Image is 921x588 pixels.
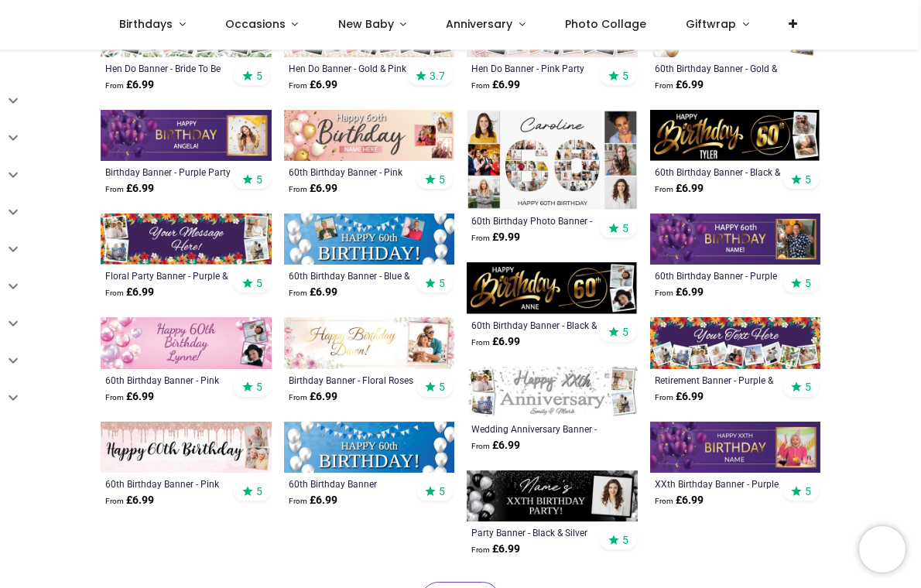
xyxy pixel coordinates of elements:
span: From [105,497,124,505]
span: New Baby [338,16,394,32]
strong: £ 6.99 [105,285,154,300]
span: From [289,393,307,402]
a: 60th Birthday Photo Banner - Add Photos [471,214,601,227]
img: Personalised Happy Birthday Banner - Purple Party Balloons - Custom Name & 1 Photo Upload [101,110,272,161]
img: Happy 60th Birthday Banner - Blue & White [284,422,455,473]
span: Photo Collage [565,16,646,32]
span: From [471,545,490,554]
a: Birthday Banner - Floral Roses [289,374,418,386]
span: 5 [439,173,445,186]
span: 5 [256,173,262,186]
span: 5 [805,173,811,186]
strong: £ 6.99 [289,77,337,93]
span: From [655,81,673,90]
span: 5 [256,380,262,394]
span: From [105,289,124,297]
strong: £ 6.99 [471,542,520,557]
img: Personalised Party Banner - Black & Silver Balloons - Custom Text & 1 Photo Upload [467,470,638,521]
span: 5 [622,69,628,83]
span: From [655,289,673,297]
span: 5 [805,484,811,498]
strong: £ 6.99 [471,438,520,453]
span: 5 [622,221,628,235]
a: 60th Birthday Banner - Purple Balloons [655,269,784,282]
img: Personalised Happy 60th Birthday Banner - Black & Gold - 2 Photo Upload [467,262,638,313]
span: From [471,81,490,90]
span: 5 [622,325,628,339]
span: From [289,81,307,90]
strong: £ 6.99 [105,77,154,93]
a: Wedding Anniversary Banner - Silver Party Design [471,422,601,435]
a: Hen Do Banner - Bride To Be [105,62,235,74]
span: Occasions [225,16,286,32]
strong: £ 6.99 [471,77,520,93]
span: 5 [256,276,262,290]
strong: £ 6.99 [289,389,337,405]
img: Personalised Happy 60th Birthday Banner - Pink - Custom Name & 3 Photo Upload [284,110,455,161]
img: Personalised Happy 60th Birthday Banner - Pink Glitter - 2 Photo Upload [101,422,272,473]
span: Birthdays [119,16,173,32]
strong: £ 6.99 [105,181,154,197]
span: 5 [805,276,811,290]
span: From [471,234,490,242]
strong: £ 6.99 [655,181,704,197]
span: From [655,497,673,505]
img: Personalised Happy 60th Birthday Banner - Blue & White - 2 Photo Upload [284,214,455,265]
strong: £ 6.99 [655,389,704,405]
a: 60th Birthday Banner [289,477,418,490]
span: From [105,393,124,402]
span: From [655,393,673,402]
a: Party Banner - Black & Silver Balloons [471,526,601,538]
span: From [471,442,490,450]
span: From [655,185,673,193]
img: Personalised Happy XXth Birthday Banner - Purple Balloons - Add Name & 1 Photo [650,422,821,473]
div: Hen Do Banner - Gold & Pink Party Occasion [289,62,418,74]
a: Hen Do Banner - Pink Party [471,62,601,74]
strong: £ 6.99 [655,77,704,93]
a: Birthday Banner - Purple Party Balloons [105,166,235,178]
strong: £ 9.99 [471,230,520,245]
span: Anniversary [446,16,512,32]
img: Personalised Floral Party Banner - Purple & Flowers - Custom Text & 4 Photo Upload [101,214,272,265]
img: Personalised Happy 60th Birthday Banner - Purple Balloons - Custom Name & 1 Photo Upload [650,214,821,265]
span: 3.7 [430,69,445,83]
strong: £ 6.99 [105,493,154,508]
span: 5 [256,484,262,498]
a: XXth Birthday Banner - Purple Balloons [655,477,784,490]
span: From [289,185,307,193]
img: Personalised Birthday Banner - Floral Roses - Custom Name [284,317,455,368]
a: 60th Birthday Banner - Gold & White Balloons [655,62,784,74]
span: From [289,497,307,505]
span: 5 [439,380,445,394]
strong: £ 6.99 [289,285,337,300]
strong: £ 6.99 [289,181,337,197]
img: Personalised Happy 60th Birthday Banner - Black & Gold - Custom Name & 2 Photo Upload [650,110,821,161]
div: 60th Birthday Banner - Blue & White [289,269,418,282]
strong: £ 6.99 [655,285,704,300]
span: 5 [256,69,262,83]
span: 5 [622,533,628,547]
a: Floral Party Banner - Purple & Flowers [105,269,235,282]
span: 5 [805,380,811,394]
a: Retirement Banner - Purple & Flowers [655,374,784,386]
img: Personalised 60th Birthday Photo Banner - Add Photos - Custom Text [467,110,638,210]
img: Happy 60th Birthday Banner - Pink Balloons - 2 Photo Upload [101,317,272,368]
div: 60th Birthday Banner - Black & Gold [655,166,784,178]
span: From [471,338,490,347]
span: From [289,289,307,297]
a: 60th Birthday Banner - Pink [289,166,418,178]
span: From [105,81,124,90]
strong: £ 6.99 [289,493,337,508]
span: 5 [439,276,445,290]
a: 60th Birthday Banner - Pink Glitter [105,477,235,490]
